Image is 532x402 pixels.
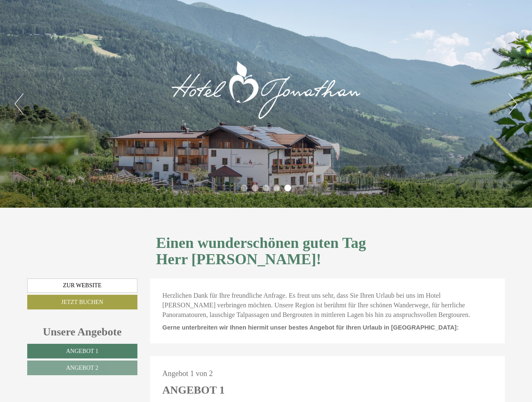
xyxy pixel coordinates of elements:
[163,382,225,398] div: Angebot 1
[27,295,137,309] a: Jetzt buchen
[66,348,98,354] span: Angebot 1
[15,93,23,114] button: Previous
[156,235,499,268] h1: Einen wunderschönen guten Tag Herr [PERSON_NAME]!
[66,365,98,371] span: Angebot 2
[27,324,137,340] div: Unsere Angebote
[509,93,517,114] button: Next
[163,324,459,331] span: Gerne unterbreiten wir Ihnen hiermit unser bestes Angebot für Ihren Urlaub in [GEOGRAPHIC_DATA]:
[163,291,493,320] p: Herzlichen Dank für Ihre freundliche Anfrage. Es freut uns sehr, dass Sie Ihren Urlaub bei uns im...
[163,369,213,378] span: Angebot 1 von 2
[27,278,137,293] a: Zur Website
